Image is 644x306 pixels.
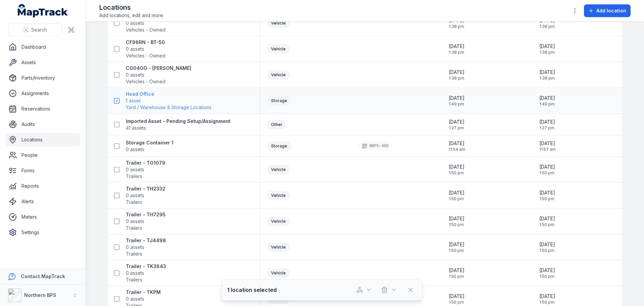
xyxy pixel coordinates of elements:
[126,52,165,59] span: Vehicles - Owned
[539,95,555,107] time: 02/10/2025, 1:49:19 pm
[449,43,465,50] span: [DATE]
[5,71,80,85] a: Parts/Inventory
[539,241,555,248] span: [DATE]
[539,125,555,131] span: 1:27 pm
[126,270,144,276] span: 0 assets
[126,78,165,85] span: Vehicles - Owned
[584,4,631,17] button: Add location
[5,179,80,193] a: Reports
[449,215,465,222] span: [DATE]
[267,191,290,200] div: Vehicle
[539,189,555,202] time: 25/09/2025, 1:50:53 pm
[5,118,80,131] a: Audits
[126,118,230,125] strong: Imported Asset - Pending Setup/Assignment
[449,274,465,279] span: 1:50 pm
[5,195,80,208] a: Alerts
[449,241,465,248] span: [DATE]
[126,139,173,146] strong: Storage Container 1
[24,292,56,298] strong: Northern BPS
[267,141,291,151] div: Storage
[126,276,142,283] span: Trailers
[126,125,146,131] span: 41 assets
[539,119,555,131] time: 25/09/2025, 1:27:17 pm
[539,50,555,55] span: 1:38 pm
[126,263,166,283] a: Trailer - TK38430 assetsTrailers
[126,160,165,180] a: Trailer - TG10790 assetsTrailers
[126,237,166,244] strong: Trailer - TJ4498
[449,76,465,81] span: 1:38 pm
[539,170,555,176] span: 1:50 pm
[126,263,166,270] strong: Trailer - TK3843
[5,226,80,239] a: Settings
[126,39,165,46] strong: CF98RN - BT-50
[358,141,393,151] div: NBPS-400
[126,39,165,59] a: CF98RN - BT-500 assetsVehicles - Owned
[267,70,290,80] div: Vehicle
[126,139,173,153] a: Storage Container 10 assets
[31,27,47,33] span: Search
[5,164,80,177] a: Forms
[539,69,555,81] time: 25/09/2025, 1:38:55 pm
[267,18,290,28] div: Vehicle
[449,267,465,274] span: [DATE]
[539,248,555,253] span: 1:50 pm
[539,43,555,55] time: 25/09/2025, 1:38:55 pm
[126,91,212,97] strong: Head Office
[539,293,555,300] span: [DATE]
[449,17,465,29] time: 25/09/2025, 1:38:55 pm
[126,244,144,251] span: 0 assets
[126,13,176,33] a: 0 assetsVehicles - Owned
[449,50,465,55] span: 1:38 pm
[539,215,555,222] span: [DATE]
[126,251,142,257] span: Trailers
[449,293,465,300] span: [DATE]
[449,267,465,279] time: 25/09/2025, 1:50:53 pm
[449,300,465,305] span: 1:50 pm
[126,289,161,296] strong: Trailer - TKPM
[539,140,556,152] time: 05/09/2025, 11:57:09 am
[449,69,465,76] span: [DATE]
[539,69,555,76] span: [DATE]
[449,95,465,107] time: 02/10/2025, 1:49:19 pm
[126,199,142,206] span: Trailers
[267,268,290,278] div: Vehicle
[449,196,465,202] span: 1:50 pm
[126,91,212,111] a: Head Office1 assetYard / Warehouse & Storage Locations
[539,147,556,152] span: 11:57 am
[449,189,465,202] time: 25/09/2025, 1:50:53 pm
[539,101,555,107] span: 1:49 pm
[539,293,555,305] time: 25/09/2025, 1:50:53 pm
[539,189,555,196] span: [DATE]
[5,210,80,224] a: Meters
[449,69,465,81] time: 25/09/2025, 1:38:55 pm
[227,286,277,294] strong: 1 location selected
[539,274,555,279] span: 1:50 pm
[449,95,465,101] span: [DATE]
[126,185,165,206] a: Trailer - TH23320 assetsTrailers
[126,185,165,192] strong: Trailer - TH2332
[267,96,291,105] div: Storage
[126,27,165,33] span: Vehicles - Owned
[539,300,555,305] span: 1:50 pm
[126,65,191,72] strong: CG04GG - [PERSON_NAME]
[126,104,212,111] span: Yard / Warehouse & Storage Locations
[539,17,555,29] time: 25/09/2025, 1:38:55 pm
[449,119,465,125] span: [DATE]
[449,189,465,196] span: [DATE]
[539,164,555,176] time: 25/09/2025, 1:50:53 pm
[126,166,144,173] span: 0 assets
[449,140,465,152] time: 05/09/2025, 11:54:54 am
[539,76,555,81] span: 1:38 pm
[596,7,626,14] span: Add location
[449,147,465,152] span: 11:54 am
[539,267,555,274] span: [DATE]
[8,24,62,36] button: Search
[449,170,465,176] span: 1:50 pm
[99,12,164,19] span: Add locations, edit and more.
[267,165,290,174] div: Vehicle
[449,24,465,29] span: 1:38 pm
[126,237,166,257] a: Trailer - TJ44980 assetsTrailers
[267,120,286,129] div: Other
[539,95,555,101] span: [DATE]
[539,215,555,227] time: 25/09/2025, 1:50:53 pm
